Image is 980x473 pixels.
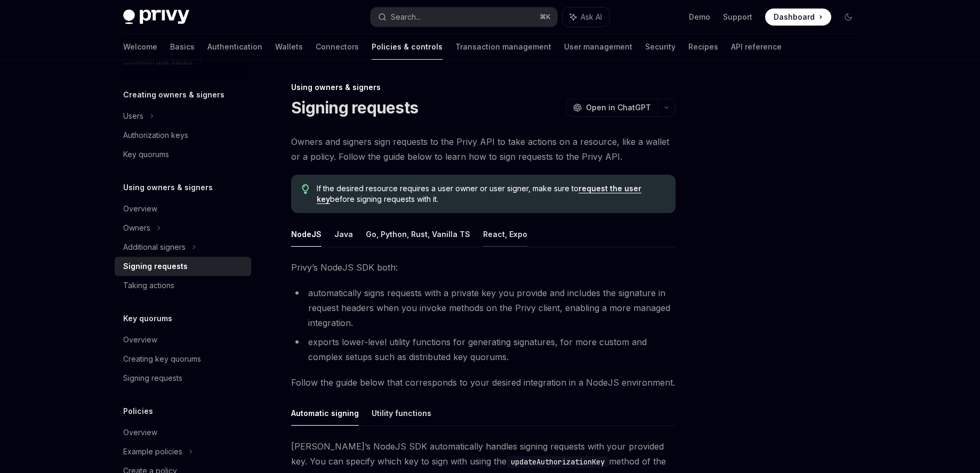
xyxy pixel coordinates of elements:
[123,333,157,346] div: Overview
[115,349,251,369] a: Creating key quorums
[291,401,359,426] button: Automatic signing
[316,34,359,60] a: Connectors
[123,279,174,292] div: Taking actions
[291,98,418,117] h1: Signing requests
[564,34,632,60] a: User management
[115,257,251,276] a: Signing requests
[302,184,309,194] svg: Tip
[688,34,718,60] a: Recipes
[774,12,815,22] span: Dashboard
[731,34,782,60] a: API reference
[123,34,157,60] a: Welcome
[123,222,150,234] div: Owners
[291,260,676,275] span: Privy’s NodeJS SDK both:
[123,353,201,365] div: Creating key quorums
[366,222,470,247] button: Go, Python, Rust, Vanilla TS
[645,34,676,60] a: Security
[334,222,353,247] button: Java
[563,7,609,27] button: Ask AI
[372,34,443,60] a: Policies & controls
[170,34,195,60] a: Basics
[291,286,676,330] li: automatically signs requests with a private key you provide and includes the signature in request...
[483,222,527,247] button: React, Expo
[123,241,186,254] div: Additional signers
[723,12,752,22] a: Support
[291,335,676,364] li: exports lower-level utility functions for generating signatures, for more custom and complex setu...
[115,423,251,442] a: Overview
[765,9,831,26] a: Dashboard
[115,276,251,295] a: Taking actions
[115,330,251,349] a: Overview
[586,102,651,113] span: Open in ChatGPT
[371,7,557,27] button: Search...⌘K
[123,372,182,385] div: Signing requests
[566,99,657,117] button: Open in ChatGPT
[540,13,551,21] span: ⌘ K
[391,11,421,23] div: Search...
[115,126,251,145] a: Authorization keys
[123,10,189,25] img: dark logo
[123,88,224,101] h5: Creating owners & signers
[581,12,602,22] span: Ask AI
[123,405,153,418] h5: Policies
[207,34,262,60] a: Authentication
[507,456,609,468] code: updateAuthorizationKey
[115,145,251,164] a: Key quorums
[115,369,251,388] a: Signing requests
[123,202,157,215] div: Overview
[291,134,676,164] span: Owners and signers sign requests to the Privy API to take actions on a resource, like a wallet or...
[123,445,182,458] div: Example policies
[123,110,143,123] div: Users
[123,148,169,161] div: Key quorums
[275,34,303,60] a: Wallets
[291,82,676,93] div: Using owners & signers
[115,199,251,218] a: Overview
[123,129,188,142] div: Authorization keys
[689,12,710,22] a: Demo
[123,181,213,194] h5: Using owners & signers
[372,401,431,426] button: Utility functions
[840,9,857,26] button: Toggle dark mode
[123,260,188,273] div: Signing requests
[291,375,676,390] span: Follow the guide below that corresponds to your desired integration in a NodeJS environment.
[317,183,665,205] span: If the desired resource requires a user owner or user signer, make sure to before signing request...
[455,34,551,60] a: Transaction management
[123,312,172,325] h5: Key quorums
[123,426,157,439] div: Overview
[291,222,322,247] button: NodeJS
